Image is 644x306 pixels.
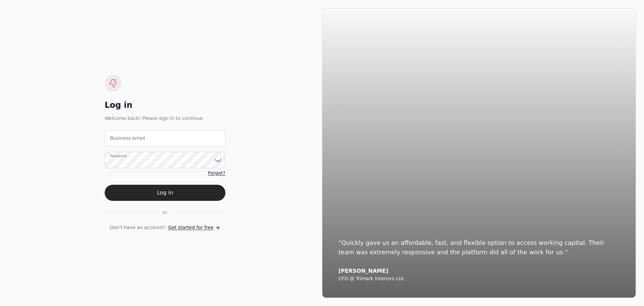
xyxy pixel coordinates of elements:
[208,170,225,177] a: Forgot?
[110,224,165,231] span: Don't have an account?
[338,238,620,257] div: “Quickly gave us an affordable, fast, and flexible option to access working capital. Their team w...
[110,154,126,159] label: Password
[168,224,213,231] span: Get started for free
[105,100,225,111] div: Log in
[163,209,167,216] span: or
[168,224,220,231] a: Get started for free
[105,185,225,201] button: Log in
[110,135,145,142] label: Business email
[105,115,225,122] div: Welcome back! Please sign in to continue.
[338,276,620,282] div: CFO @ Trimark Interiors Ltd.
[338,268,620,274] div: [PERSON_NAME]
